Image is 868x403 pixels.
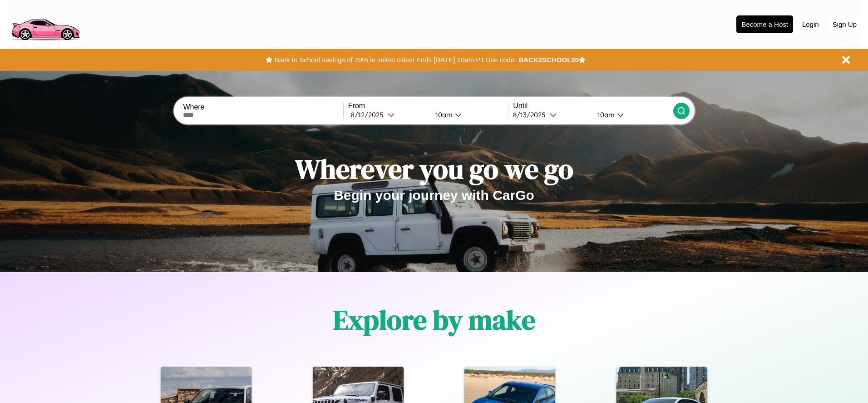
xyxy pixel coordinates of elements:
div: 10am [593,110,617,119]
button: 8/12/2025 [348,110,428,119]
button: 10am [590,110,673,119]
label: Until [513,102,673,110]
div: 10am [431,110,455,119]
button: Sign Up [828,16,861,33]
img: logo [7,5,84,43]
label: From [348,102,508,110]
b: BACK2SCHOOL20 [518,56,579,64]
div: 8 / 12 / 2025 [351,110,388,119]
button: 10am [428,110,508,119]
button: Back to School savings of 20% in select cities! Ends [DATE] 10am PT.Use code: [272,54,518,66]
button: Login [798,16,824,33]
button: Become a Host [736,15,793,33]
label: Where [183,103,343,111]
h1: Explore by make [333,301,535,338]
div: 8 / 13 / 2025 [513,110,550,119]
